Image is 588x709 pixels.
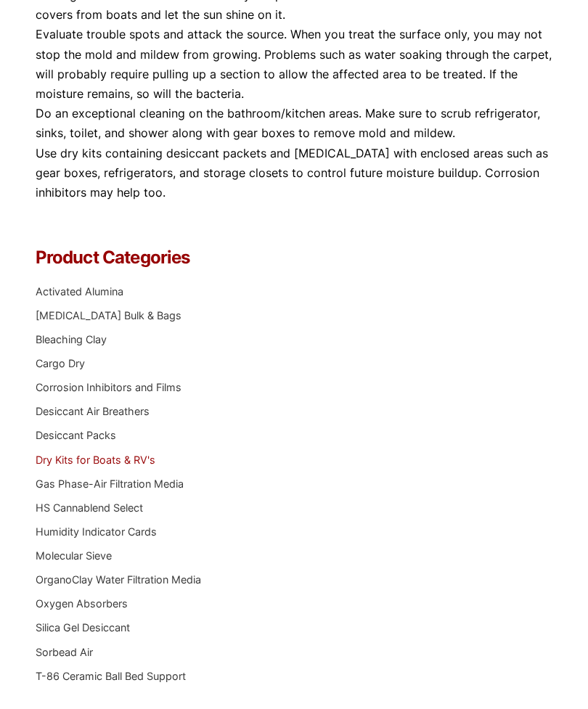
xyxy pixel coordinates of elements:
a: Activated Alumina [36,285,123,298]
a: T-86 Ceramic Ball Bed Support [36,670,186,682]
a: [MEDICAL_DATA] Bulk & Bags [36,309,181,321]
a: Sorbead Air [36,646,93,658]
h4: Product Categories [36,249,553,266]
a: OrganoClay Water Filtration Media [36,573,201,586]
a: Corrosion Inhibitors and Films [36,381,181,393]
a: Silica Gel Desiccant [36,621,130,634]
a: HS Cannablend Select [36,501,143,514]
a: Bleaching Clay [36,333,107,345]
a: Oxygen Absorbers [36,597,128,610]
a: Humidity Indicator Cards [36,525,157,538]
a: Dry Kits for Boats & RV's [36,454,155,466]
a: Molecular Sieve [36,549,112,562]
a: Desiccant Packs [36,429,116,441]
a: Cargo Dry [36,357,85,369]
a: Desiccant Air Breathers [36,405,150,417]
a: Gas Phase-Air Filtration Media [36,478,184,490]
